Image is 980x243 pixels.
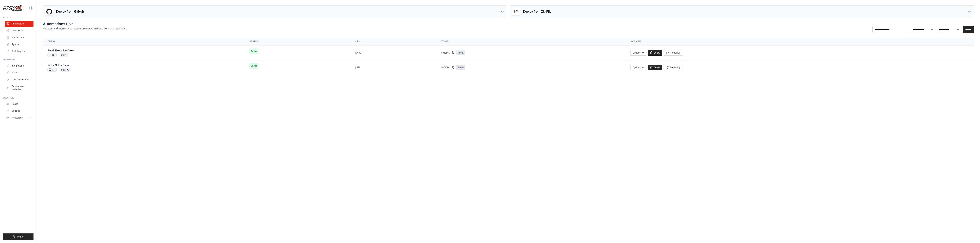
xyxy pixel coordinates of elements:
a: LLM Connections [5,76,33,83]
a: Reset [456,65,465,70]
a: Reset [456,50,465,55]
a: Automations [5,21,33,27]
a: Settings [5,108,33,114]
p: Manage and monitor your active crew automations from this dashboard. [43,27,128,30]
span: Online [249,63,258,69]
th: Actions [626,38,974,46]
img: GitHub Logo [45,8,53,15]
span: Online [249,49,258,54]
button: Options [630,65,646,70]
button: 92065a... [441,66,455,69]
button: Re-deploy [664,50,682,56]
h2: Automations Live [43,21,128,27]
th: Crew [43,38,245,46]
a: Delete [648,65,662,70]
div: Manage [3,96,33,99]
img: Logo [3,4,22,12]
a: Traces [5,70,33,76]
span: Logout [17,235,24,238]
button: Logout [3,233,33,240]
span: GH [47,68,57,72]
a: Tool Registry [5,48,33,54]
button: Re-deploy [664,65,682,70]
button: Resources [5,115,33,121]
span: GH [47,53,57,57]
th: Token [437,38,626,46]
a: Crew Studio [5,28,33,34]
h3: Deploy from GitHub [56,9,84,14]
a: Retail Executive Crew [47,49,74,52]
th: URL [351,38,437,46]
a: Integrations [5,63,33,69]
div: Operate [3,58,33,61]
a: Delete [648,50,662,56]
a: Usage [5,101,33,107]
a: Environment Variables [5,83,33,93]
span: main [60,68,71,72]
button: 8cc255... [441,51,454,54]
div: Build [3,16,33,19]
th: Status [245,38,351,46]
a: Marketplace [5,34,33,41]
button: Options [630,50,646,56]
h3: Deploy from Zip File [523,9,551,14]
span: Resources [12,116,23,119]
span: main [60,53,68,57]
a: Retail Sales Crew [47,64,69,67]
a: Agents [5,41,33,47]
